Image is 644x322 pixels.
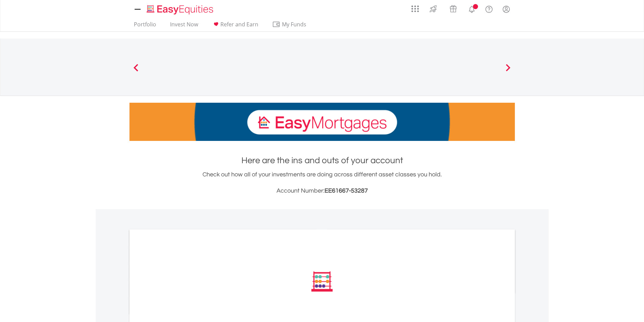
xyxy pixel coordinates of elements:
a: Invest Now [167,21,201,31]
a: AppsGrid [407,2,423,13]
a: FAQ's and Support [480,2,498,15]
a: Home page [144,2,216,15]
a: My Profile [498,2,515,17]
a: Refer and Earn [209,21,261,31]
a: Notifications [463,2,480,15]
h3: Account Number: [129,186,515,196]
img: grid-menu-icon.svg [411,5,419,13]
span: Refer and Earn [220,21,258,28]
span: My Funds [272,20,316,29]
img: EasyEquities_Logo.png [145,4,216,15]
img: thrive-v2.svg [428,3,439,14]
img: EasyMortage Promotion Banner [129,103,515,141]
a: Vouchers [443,2,463,14]
img: vouchers-v2.svg [448,3,459,14]
span: EE61667-53287 [325,188,368,194]
h1: Here are the ins and outs of your account [129,154,515,167]
div: Check out how all of your investments are doing across different asset classes you hold. [129,170,515,196]
a: Portfolio [131,21,159,31]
